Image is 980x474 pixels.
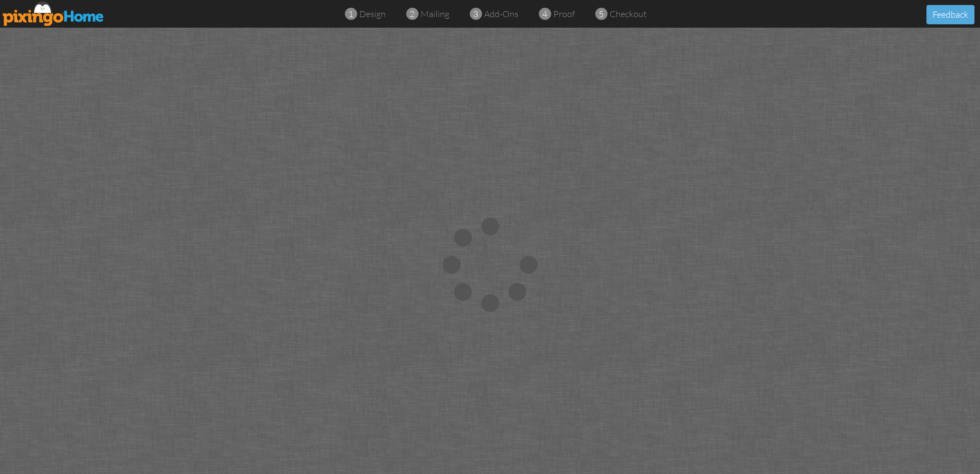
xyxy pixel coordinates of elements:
[926,5,974,24] button: Feedback
[359,8,386,19] span: design
[3,1,104,26] img: pixingo logo
[484,8,518,19] span: add-ons
[473,8,478,20] span: 3
[348,8,353,20] span: 1
[421,8,449,19] span: mailing
[553,8,575,19] span: proof
[542,8,547,20] span: 4
[599,8,604,20] span: 5
[410,8,415,20] span: 2
[610,8,647,19] span: checkout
